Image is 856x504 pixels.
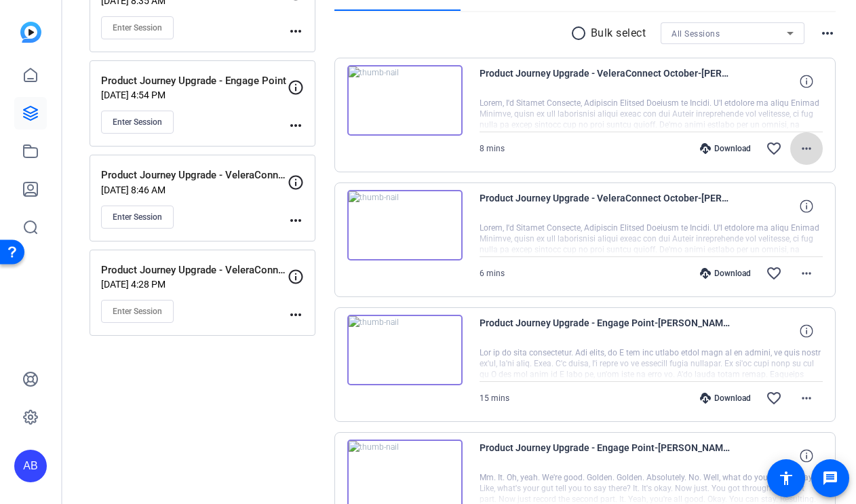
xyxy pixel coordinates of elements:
span: Enter Session [113,117,162,128]
mat-icon: accessibility [778,470,794,486]
span: Product Journey Upgrade - Engage Point-[PERSON_NAME]-2025-09-05-14-36-58-615-1 [480,315,731,347]
img: blue-gradient.svg [20,22,41,43]
span: Enter Session [113,306,162,317]
mat-icon: favorite_border [766,140,782,157]
button: Enter Session [101,111,174,134]
div: Download [693,268,758,279]
p: Product Journey Upgrade - VeleraConnect, PrimaxConnect, CardConnect [101,168,288,183]
span: All Sessions [672,29,720,39]
span: Enter Session [113,212,162,222]
mat-icon: more_horiz [798,390,815,406]
button: Enter Session [101,300,174,323]
mat-icon: more_horiz [798,140,815,157]
mat-icon: radio_button_unchecked [570,25,591,41]
mat-icon: more_horiz [288,117,304,134]
span: Product Journey Upgrade - VeleraConnect October-[PERSON_NAME]-2025-09-29-15-47-21-253-0 [480,65,731,98]
span: Product Journey Upgrade - VeleraConnect October-[PERSON_NAME]-2025-09-29-15-37-28-216-0 [480,190,731,222]
p: [DATE] 4:54 PM [101,90,288,100]
span: 8 mins [480,144,505,153]
mat-icon: more_horiz [798,265,815,282]
img: thumb-nail [347,65,463,136]
mat-icon: favorite_border [766,390,782,406]
span: 15 mins [480,393,509,403]
mat-icon: more_horiz [288,23,304,39]
span: Product Journey Upgrade - Engage Point-[PERSON_NAME]-2025-09-05-14-21-42-596-0 [480,440,731,472]
img: thumb-nail [347,315,463,385]
p: [DATE] 8:46 AM [101,185,288,195]
button: Enter Session [101,16,174,39]
span: Enter Session [113,22,162,33]
mat-icon: message [822,470,838,486]
p: [DATE] 4:28 PM [101,279,288,290]
p: Bulk select [591,25,646,41]
div: Download [693,393,758,404]
button: Enter Session [101,206,174,229]
p: Product Journey Upgrade - Engage Point [101,73,288,89]
mat-icon: more_horiz [819,25,836,41]
mat-icon: more_horiz [288,212,304,229]
img: thumb-nail [347,190,463,260]
div: AB [14,450,47,482]
p: Product Journey Upgrade - VeleraConnect, PrimaxConnect, CardConnect [101,263,288,278]
span: 6 mins [480,269,505,278]
mat-icon: favorite_border [766,265,782,282]
mat-icon: more_horiz [288,307,304,323]
div: Download [693,143,758,154]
